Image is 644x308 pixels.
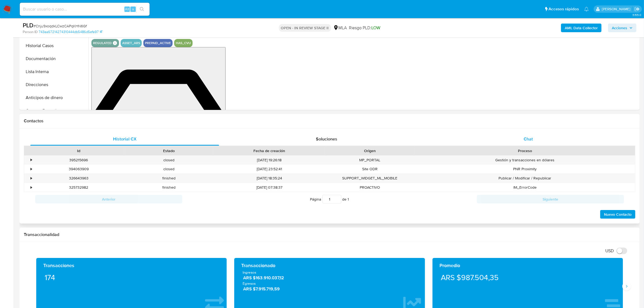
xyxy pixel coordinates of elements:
div: • [31,166,32,172]
button: Nuevo Contacto [600,210,635,219]
span: 1 [348,196,349,202]
div: Id [37,148,120,153]
div: Site ODR [325,165,415,173]
div: MP_PORTAL [325,156,415,165]
div: [DATE] 07:38:37 [214,183,325,192]
div: closed [124,156,214,165]
div: finished [124,174,214,183]
input: Buscar usuario o caso... [20,6,150,13]
button: Siguiente [477,195,624,204]
button: has_cvu [176,42,191,44]
a: 743aa67214274310444db5486d5efa97 [39,30,102,34]
div: [DATE] 23:52:41 [214,165,325,173]
div: closed [124,165,214,173]
h1: Transaccionalidad [24,232,635,237]
span: 3.155.0 [632,13,641,17]
a: Salir [634,6,640,12]
b: Person ID [23,30,38,34]
button: regulated [93,42,112,44]
div: [DATE] 19:26:18 [214,156,325,165]
div: Proceso [419,148,631,153]
span: # Cnju9xoqdkLCwzCAPqKHN6Gf [34,23,87,29]
button: asset_ars [122,42,140,44]
div: Fecha de creación [218,148,321,153]
div: PNR Proximity [415,165,635,173]
div: Origen [329,148,411,153]
span: Página de [310,195,349,204]
span: Soluciones [316,136,337,142]
button: AML Data Collector [561,24,602,32]
h1: Contactos [24,118,635,124]
div: 326643963 [34,174,124,183]
button: prepaid_active [145,42,171,44]
div: • [31,176,32,181]
div: IM_ErrorCode [415,183,635,192]
div: MLA [333,25,347,31]
button: Historial Casos [21,39,88,52]
div: 395215696 [34,156,124,165]
span: LOW [372,25,381,31]
div: SUPPORT_WIDGET_ML_MOBILE [325,174,415,183]
button: search-icon [136,5,147,13]
p: andres.vilosio@mercadolibre.com [602,6,632,12]
button: Direcciones [21,78,88,91]
span: Acciones [612,24,627,32]
a: Notificaciones [584,7,589,11]
span: s [132,6,134,12]
b: AML Data Collector [565,24,598,32]
div: Estado [127,148,210,153]
div: 325732982 [34,183,124,192]
div: 394063909 [34,165,124,173]
div: finished [124,183,214,192]
span: Accesos rápidos [549,6,579,12]
span: Chat [524,136,533,142]
b: PLD [23,21,34,30]
span: Historial CX [113,136,137,142]
div: [DATE] 18:35:24 [214,174,325,183]
p: OPEN - IN REVIEW STAGE II [279,24,331,32]
button: Lista Interna [21,65,88,78]
span: Riesgo PLD: [349,25,381,31]
span: Nuevo Contacto [604,211,632,218]
button: Acciones [608,24,636,32]
div: PROACTIVO [325,183,415,192]
div: Gestión y transacciones en dólares [415,156,635,165]
div: Publicar / Modificar / Republicar [415,174,635,183]
div: • [31,185,32,190]
button: Cuentas Bancarias [21,104,88,117]
button: Documentación [21,52,88,65]
button: Anterior [35,195,182,204]
div: • [31,158,32,163]
button: Anticipos de dinero [21,91,88,104]
span: Alt [125,6,129,12]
